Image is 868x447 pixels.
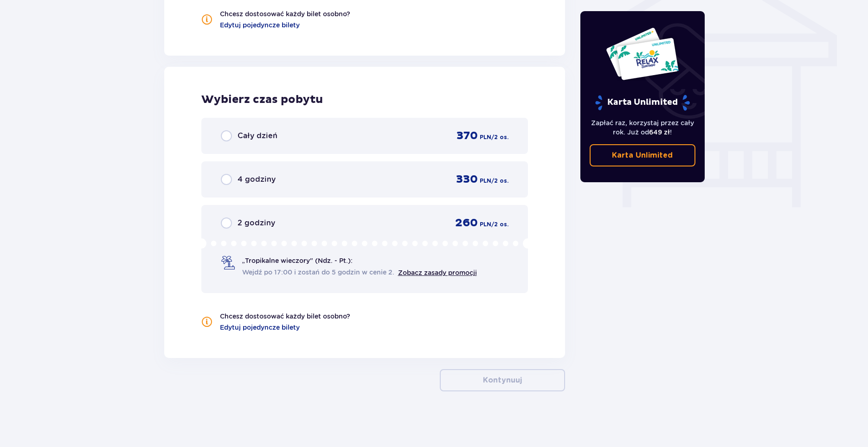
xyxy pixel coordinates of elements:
p: 260 [455,216,478,230]
p: „Tropikalne wieczory" (Ndz. - Pt.): [242,256,353,265]
p: Chcesz dostosować każdy bilet osobno? [220,312,350,321]
p: 4 godziny [238,174,276,185]
span: 649 zł [649,128,670,136]
p: Cały dzień [238,131,277,141]
a: Zobacz zasady promocji [398,269,477,276]
a: Edytuj pojedyncze bilety [220,20,300,30]
p: 370 [457,129,478,143]
p: Kontynuuj [483,375,522,385]
p: PLN [480,177,491,185]
p: PLN [480,133,491,141]
p: / 2 os. [491,177,508,185]
p: 330 [456,172,478,186]
p: Wybierz czas pobytu [201,93,528,107]
p: Zapłać raz, korzystaj przez cały rok. Już od ! [590,118,695,137]
a: Edytuj pojedyncze bilety [220,323,300,332]
p: PLN [480,220,491,229]
button: Kontynuuj [440,369,565,391]
span: Wejdź po 17:00 i zostań do 5 godzin w cenie 2. [242,268,394,277]
p: Karta Unlimited [612,150,673,160]
p: / 2 os. [491,220,508,229]
p: / 2 os. [491,133,508,141]
p: 2 godziny [238,218,275,228]
p: Karta Unlimited [594,95,691,111]
p: Chcesz dostosować każdy bilet osobno? [220,9,350,19]
a: Karta Unlimited [590,144,695,166]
